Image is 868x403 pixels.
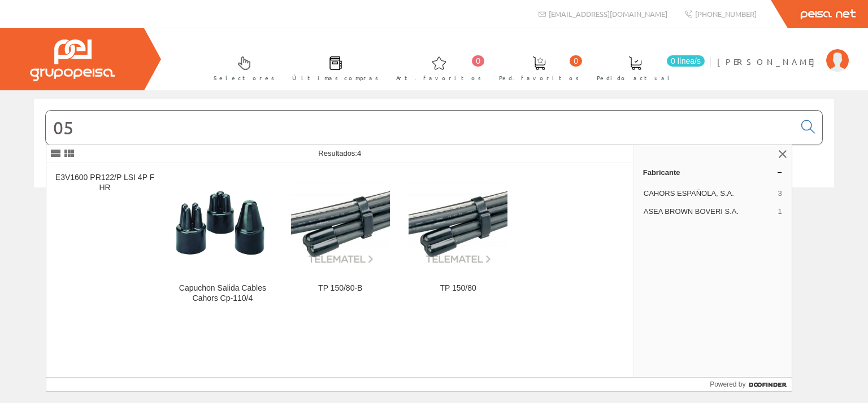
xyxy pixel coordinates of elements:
span: Selectores [214,72,275,84]
span: 1 [778,207,782,217]
div: E3V1600 PR122/P LSI 4P F HR [55,173,154,193]
span: [PHONE_NUMBER] [695,9,757,19]
a: Capuchon Salida Cables Cahors Cp-110/4 Capuchon Salida Cables Cahors Cp-110/4 [164,164,281,317]
div: TP 150/80-B [291,283,390,294]
span: Resultados: [318,149,361,157]
span: 0 [570,55,582,67]
span: 4 [357,149,361,157]
span: Powered by [710,379,745,389]
a: TP 150/80 TP 150/80 [400,164,517,317]
img: Capuchon Salida Cables Cahors Cp-110/4 [173,174,272,273]
span: 3 [778,189,782,199]
img: TP 150/80 [409,182,507,265]
span: CAHORS ESPAÑOLA, S.A. [644,189,774,199]
a: TP 150/80-B TP 150/80-B [282,164,399,317]
img: TP 150/80-B [291,182,390,265]
a: Últimas compras [281,47,384,88]
span: Ped. favoritos [499,72,579,84]
span: [PERSON_NAME] [717,56,821,67]
span: Últimas compras [292,72,379,84]
div: © Grupo Peisa [34,201,834,211]
span: 0 [472,55,484,67]
input: Buscar... [46,111,795,144]
img: Grupo Peisa [30,40,115,81]
a: Fabricante [634,163,792,181]
a: Selectores [202,47,280,88]
div: TP 150/80 [409,283,507,294]
span: Pedido actual [597,72,674,84]
div: Capuchon Salida Cables Cahors Cp-110/4 [173,283,272,304]
span: Art. favoritos [396,72,481,84]
span: [EMAIL_ADDRESS][DOMAIN_NAME] [549,9,667,19]
a: [PERSON_NAME] [717,47,849,58]
a: E3V1600 PR122/P LSI 4P F HR [46,164,163,317]
span: ASEA BROWN BOVERI S.A. [644,207,774,217]
span: 0 línea/s [667,55,705,67]
a: Powered by [710,378,792,391]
